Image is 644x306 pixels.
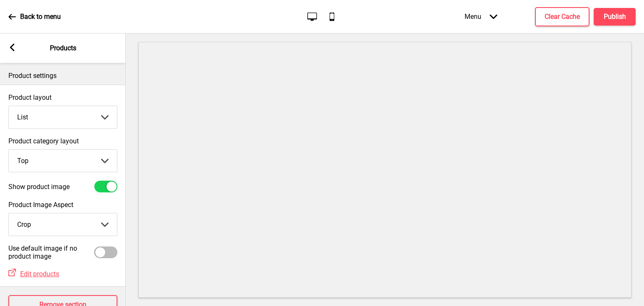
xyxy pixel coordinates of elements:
label: Show product image [8,183,70,191]
button: Clear Cache [535,7,589,26]
label: Product Image Aspect [8,201,117,209]
label: Product layout [8,93,117,101]
a: Edit products [16,270,59,278]
a: Back to menu [8,5,61,28]
div: Menu [456,4,506,29]
h4: Publish [604,12,626,21]
h4: Clear Cache [545,12,580,21]
button: Publish [594,8,636,26]
p: Product settings [8,71,117,80]
p: Products [50,44,76,53]
p: Back to menu [20,12,61,21]
label: Use default image if no product image [8,244,94,260]
span: Edit products [20,270,59,278]
label: Product category layout [8,137,117,145]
